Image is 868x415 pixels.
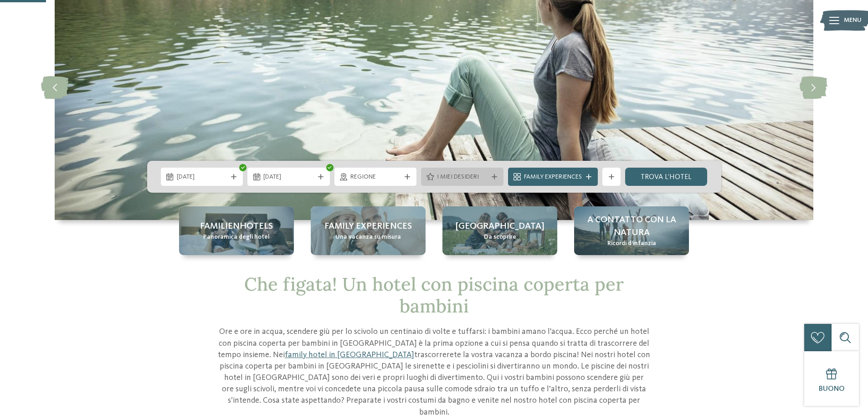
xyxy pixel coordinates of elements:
a: trova l’hotel [625,168,708,186]
span: A contatto con la natura [583,214,680,239]
span: I miei desideri [437,173,488,182]
span: [GEOGRAPHIC_DATA] [456,220,544,233]
a: Cercate un hotel con piscina coperta per bambini in Alto Adige? [GEOGRAPHIC_DATA] Da scoprire [442,206,557,255]
span: [DATE] [177,173,227,182]
span: Family Experiences [524,173,582,182]
span: Familienhotels [200,220,273,233]
span: Panoramica degli hotel [203,233,270,242]
a: Cercate un hotel con piscina coperta per bambini in Alto Adige? Familienhotels Panoramica degli h... [179,206,294,255]
span: Ricordi d’infanzia [607,239,656,248]
span: Una vacanza su misura [335,233,401,242]
a: Buono [804,351,859,406]
span: Buono [819,385,845,393]
span: Regione [350,173,401,182]
span: Family experiences [324,220,412,233]
span: Che figata! Un hotel con piscina coperta per bambini [244,272,624,318]
span: [DATE] [263,173,314,182]
a: family hotel in [GEOGRAPHIC_DATA] [285,351,414,359]
span: Da scoprire [484,233,516,242]
a: Cercate un hotel con piscina coperta per bambini in Alto Adige? Family experiences Una vacanza su... [311,206,426,255]
a: Cercate un hotel con piscina coperta per bambini in Alto Adige? A contatto con la natura Ricordi ... [574,206,689,255]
